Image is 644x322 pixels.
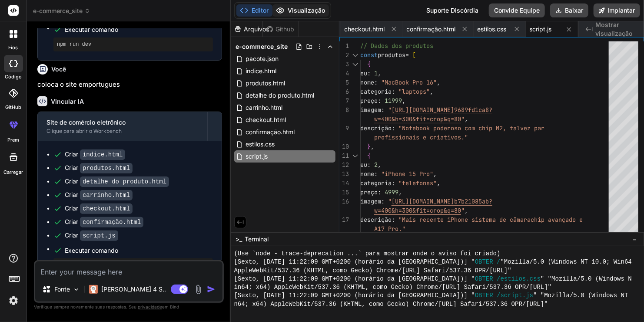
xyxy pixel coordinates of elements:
[374,78,378,86] span: :
[236,235,242,244] span: >_
[73,286,80,293] img: Pick Models
[339,60,349,69] div: 3
[234,283,552,291] span: in64; x64) AppleWebKit/537.36 (KHTML, como Gecko) Chrome/[URL] Safari/537.36 OPR/[URL]"
[46,118,199,127] div: Site de comércio eletrônico
[7,136,19,144] label: prem
[437,78,440,86] span: ,
[339,51,349,60] div: 2
[388,106,392,114] span: "
[245,151,269,162] span: script.js
[360,78,374,86] span: nome
[465,207,468,214] span: ,
[3,169,23,176] label: Carregar
[475,275,493,283] span: OBTER
[381,197,385,205] span: :
[345,25,385,34] span: checkout.html
[65,150,125,159] div: Criar
[360,51,378,59] span: const
[360,179,392,187] span: categoria
[339,124,349,133] div: 9
[207,285,216,294] img: icon
[234,291,475,300] span: [Sexto, [DATE] 11:22:09 GMT+0200 (horário da [GEOGRAPHIC_DATA])] "
[374,133,468,141] span: profissionais e criativos."
[360,188,378,196] span: preço
[489,3,545,17] button: Convide Equipe
[374,115,461,123] span: w=400&h=300&fit=crop&q=80
[374,69,378,77] span: 1
[378,69,381,77] span: ,
[392,216,395,224] span: :
[234,250,501,258] span: (Use `node - trace-deprecation ...` para mostrar onde o aviso foi criado)
[33,7,90,15] span: e-commerce_site
[461,115,465,123] span: "
[360,88,392,95] span: categoria
[339,151,349,160] div: 11
[497,258,500,266] span: /
[433,170,437,178] span: ,
[371,142,374,150] span: ,
[550,3,588,17] button: Baixar
[339,41,349,51] div: 1
[392,88,395,95] span: :
[339,78,349,87] div: 5
[412,51,416,59] span: [
[234,300,548,308] span: n64; x64) AppleWebKit/537.36 (KHTML, como Gecko) Chrome/[URL] Safari/537.36 OPR/[URL]"
[101,285,166,294] p: [PERSON_NAME] 4 S..
[378,161,381,169] span: ,
[65,231,118,240] div: Criar
[631,232,639,246] button: −
[360,42,433,50] span: // Dados dos produtos
[80,149,125,160] code: índice.html
[339,188,349,197] div: 15
[350,151,361,160] div: Click to collapse the range.
[378,51,405,59] span: produtos
[360,197,381,205] span: imagem
[339,142,349,151] div: 10
[339,179,349,188] div: 14
[231,25,262,34] div: Arquivos
[398,88,430,95] span: "laptops"
[454,197,492,205] span: b7b21085ab?
[272,4,329,17] button: Visualização
[530,25,552,34] span: script.js
[245,235,269,244] span: Terminal
[263,25,299,34] div: Github
[46,128,199,135] div: Clique para abrir o Workbench
[5,73,22,81] label: código
[9,44,18,51] label: fios
[360,69,367,77] span: eu
[374,225,405,233] span: A17 Pro."
[360,161,367,169] span: eu
[595,20,637,38] span: Mostrar visualização
[497,291,533,300] span: /script.js
[398,179,437,187] span: "telefones"
[51,97,84,106] h6: Vincular IA
[478,25,507,34] span: estilos.css
[367,69,371,77] span: :
[245,90,315,101] span: detalhe do produto.html
[65,217,143,227] div: Criar
[51,65,66,74] h6: Você
[245,66,278,76] span: índice.html
[236,42,288,51] span: e-commerce_site
[339,96,349,105] div: 7
[236,4,272,17] button: Editor
[392,124,395,132] span: :
[398,188,402,196] span: ,
[461,207,465,214] span: "
[350,51,361,60] div: Click to collapse the range.
[339,87,349,96] div: 6
[465,115,468,123] span: ,
[402,97,405,105] span: ,
[6,293,21,308] img: settings
[367,60,371,68] span: {
[80,190,133,200] code: carrinho.html
[65,204,133,213] div: Criar
[339,105,349,115] div: 8
[454,106,492,114] span: 9689fd1ca8?
[381,78,437,86] span: "MacBook Pro 16"
[5,104,21,111] label: GitHub
[138,304,162,309] span: privacidade
[57,41,209,48] pre: npm run dev
[80,203,133,214] code: checkout.html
